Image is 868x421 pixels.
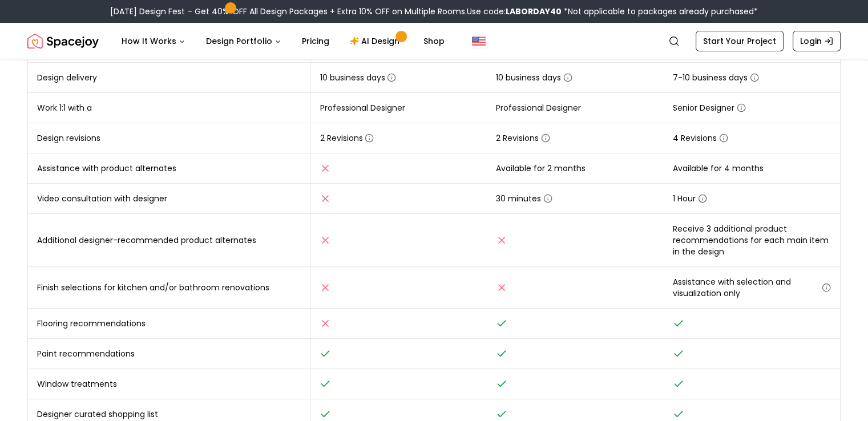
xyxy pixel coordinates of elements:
[487,153,663,184] td: Available for 2 months
[28,214,310,267] td: Additional designer-recommended product alternates
[197,30,290,52] button: Design Portfolio
[112,30,195,52] button: How It Works
[496,102,581,114] span: Professional Designer
[28,369,310,399] td: Window treatments
[673,72,759,83] span: 7-10 business days
[28,153,310,184] td: Assistance with product alternates
[496,193,552,204] span: 30 minutes
[28,184,310,214] td: Video consultation with designer
[467,6,562,17] span: Use code:
[28,267,310,309] td: Finish selections for kitchen and/or bathroom renovations
[320,102,405,114] span: Professional Designer
[496,132,550,144] span: 2 Revisions
[673,132,728,144] span: 4 Revisions
[506,6,562,17] b: LABORDAY40
[472,34,486,48] img: United States
[28,63,310,93] td: Design delivery
[793,31,841,51] a: Login
[664,153,840,184] td: Available for 4 months
[112,30,454,52] nav: Main
[496,72,572,83] span: 10 business days
[27,23,841,59] nav: Global
[28,93,310,123] td: Work 1:1 with a
[110,6,758,17] div: [DATE] Design Fest – Get 40% OFF All Design Packages + Extra 10% OFF on Multiple Rooms.
[673,193,707,204] span: 1 Hour
[562,6,758,17] span: *Not applicable to packages already purchased*
[673,102,746,114] span: Senior Designer
[28,339,310,369] td: Paint recommendations
[341,30,412,52] a: AI Design
[414,30,454,52] a: Shop
[673,276,831,299] span: Assistance with selection and visualization only
[293,30,338,52] a: Pricing
[28,309,310,339] td: Flooring recommendations
[696,31,784,51] a: Start Your Project
[28,123,310,153] td: Design revisions
[320,132,374,144] span: 2 Revisions
[27,30,99,52] img: Spacejoy Logo
[320,72,396,83] span: 10 business days
[27,30,99,52] a: Spacejoy
[664,214,840,267] td: Receive 3 additional product recommendations for each main item in the design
